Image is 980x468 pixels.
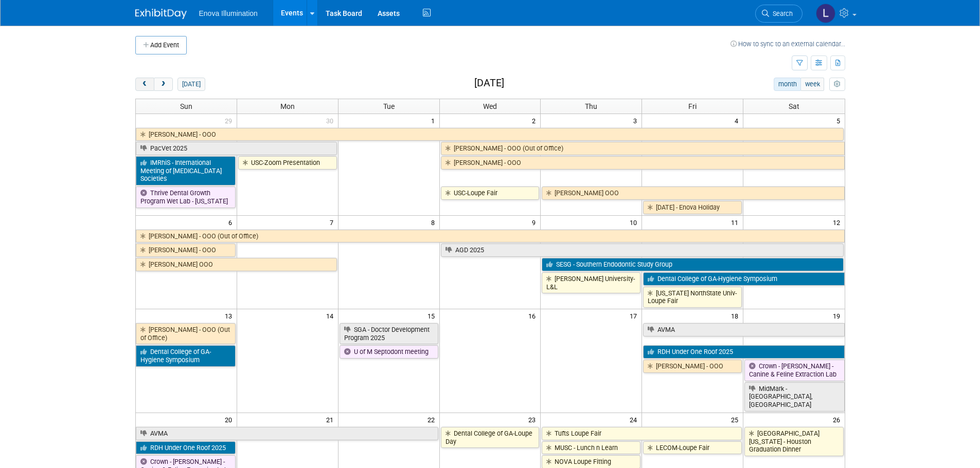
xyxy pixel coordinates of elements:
a: USC-Zoom Presentation [238,156,337,170]
span: 16 [527,309,540,322]
span: 6 [227,216,237,229]
a: [PERSON_NAME] OOO [542,186,844,200]
a: [DATE] - Enova Holiday [643,201,742,214]
span: 8 [430,216,439,229]
a: MUSC - Lunch n Learn [542,441,640,455]
span: 24 [629,413,642,426]
a: USC-Loupe Fair [441,186,540,200]
a: How to sync to an external calendar... [730,40,845,48]
button: myCustomButton [829,78,845,91]
button: [DATE] [177,78,205,91]
a: AVMA [136,427,438,440]
a: [GEOGRAPHIC_DATA][US_STATE] - Houston Graduation Dinner [744,427,843,456]
span: 26 [832,413,845,426]
span: Thu [585,102,597,110]
span: Search [769,10,793,17]
button: Add Event [135,36,187,54]
a: RDH Under One Roof 2025 [136,441,236,455]
a: [PERSON_NAME] - OOO [441,156,845,170]
a: Dental College of GA-Hygiene Symposium [643,272,844,286]
a: Search [755,5,803,23]
span: 5 [835,114,845,127]
a: SGA - Doctor Development Program 2025 [340,323,438,344]
button: month [774,78,801,91]
a: AVMA [643,323,844,336]
a: Thrive Dental Growth Program Wet Lab - [US_STATE] [136,186,236,208]
span: 21 [325,413,338,426]
span: 18 [730,309,743,322]
img: ExhibitDay [135,9,187,19]
a: [US_STATE] NorthState Univ-Loupe Fair [643,287,742,308]
a: [PERSON_NAME] - OOO (Out of Office) [136,230,845,243]
a: [PERSON_NAME] - OOO [136,128,844,141]
span: 14 [325,309,338,322]
a: LECOM-Loupe Fair [643,441,742,455]
span: Fri [688,102,697,110]
button: next [154,78,173,91]
span: 15 [426,309,439,322]
a: [PERSON_NAME] OOO [136,258,337,271]
span: 29 [224,114,237,127]
button: week [800,78,824,91]
span: 9 [531,216,540,229]
span: 3 [632,114,642,127]
a: MidMark - [GEOGRAPHIC_DATA], [GEOGRAPHIC_DATA] [744,382,844,411]
h2: [DATE] [474,78,504,89]
span: 2 [531,114,540,127]
span: 10 [629,216,642,229]
span: 19 [832,309,845,322]
a: RDH Under One Roof 2025 [643,345,844,359]
span: 13 [224,309,237,322]
span: Sun [180,102,192,110]
span: 20 [224,413,237,426]
span: 25 [730,413,743,426]
span: 11 [730,216,743,229]
span: 7 [329,216,338,229]
a: [PERSON_NAME] University-L&L [542,272,640,293]
a: SESG - Southern Endodontic Study Group [542,258,843,271]
i: Personalize Calendar [834,81,841,88]
a: AGD 2025 [441,244,844,257]
span: 23 [527,413,540,426]
a: [PERSON_NAME] - OOO (Out of Office) [441,142,845,155]
img: Lucas Mlinarcik [816,4,835,23]
span: 30 [325,114,338,127]
span: Wed [483,102,497,110]
a: [PERSON_NAME] - OOO [643,360,742,373]
a: PacVet 2025 [136,142,337,155]
span: Tue [383,102,395,110]
a: [PERSON_NAME] - OOO (Out of Office) [136,323,236,344]
button: prev [135,78,154,91]
a: IMRhiS - International Meeting of [MEDICAL_DATA] Societies [136,156,236,185]
span: 12 [832,216,845,229]
a: U of M Septodont meeting [340,345,438,359]
span: 1 [430,114,439,127]
a: [PERSON_NAME] - OOO [136,244,236,257]
span: Enova Illumination [199,9,258,17]
a: Tufts Loupe Fair [542,427,742,440]
a: Dental College of GA-Loupe Day [441,427,540,448]
span: Sat [789,102,799,110]
span: 4 [734,114,743,127]
span: 17 [629,309,642,322]
a: Dental College of GA-Hygiene Symposium [136,345,236,366]
a: Crown - [PERSON_NAME] - Canine & Feline Extraction Lab [744,360,844,381]
span: Mon [280,102,295,110]
span: 22 [426,413,439,426]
